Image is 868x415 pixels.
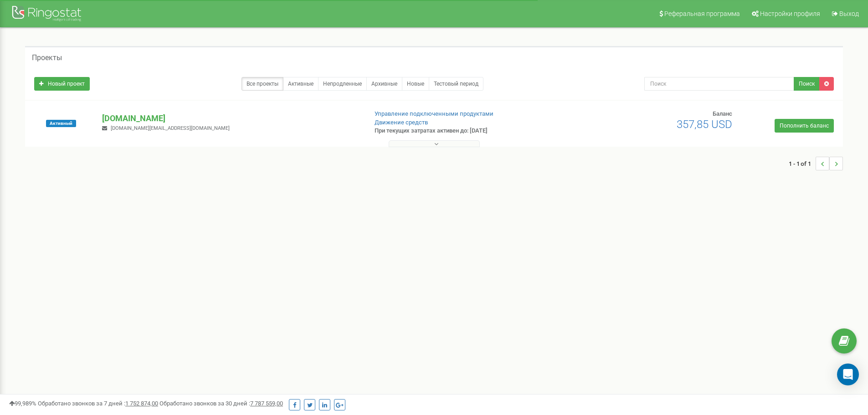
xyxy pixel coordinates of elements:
h5: Проекты [32,54,62,62]
u: 7 787 559,00 [250,400,283,407]
input: Поиск [644,77,794,91]
div: Open Intercom Messenger [837,364,859,385]
span: Баланс [713,110,732,117]
u: 1 752 874,00 [125,400,158,407]
a: Активные [283,77,318,91]
a: Управление подключенными продуктами [375,110,493,117]
span: [DOMAIN_NAME][EMAIL_ADDRESS][DOMAIN_NAME] [111,125,230,131]
span: 357,85 USD [677,118,732,131]
a: Новые [402,77,429,91]
span: Выход [839,10,859,17]
p: При текущих затратах активен до: [DATE] [375,127,564,135]
span: Реферальная программа [664,10,740,17]
nav: ... [789,148,843,179]
span: Настройки профиля [760,10,820,17]
span: Активный [46,120,76,127]
a: Пополнить баланс [775,119,834,133]
a: Движение средств [375,119,428,126]
span: Обработано звонков за 7 дней : [38,400,158,407]
a: Архивные [366,77,402,91]
span: Обработано звонков за 30 дней : [159,400,283,407]
a: Непродленные [318,77,367,91]
a: Новый проект [34,77,90,91]
button: Поиск [794,77,820,91]
a: Все проекты [241,77,283,91]
span: 99,989% [9,400,36,407]
a: Тестовый период [429,77,483,91]
p: [DOMAIN_NAME] [102,113,360,124]
span: 1 - 1 of 1 [789,157,816,170]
